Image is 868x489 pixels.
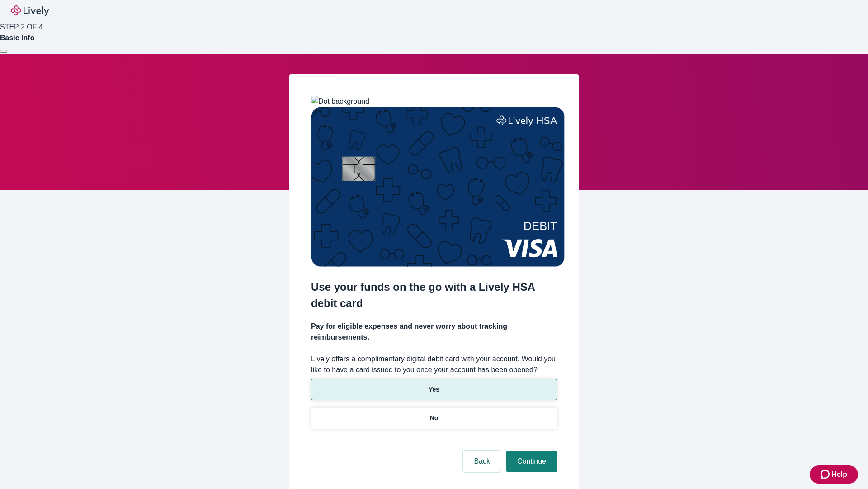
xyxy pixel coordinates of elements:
[430,413,439,423] p: No
[429,385,439,394] p: Yes
[311,379,557,400] button: Yes
[831,469,847,480] span: Help
[311,407,557,429] button: No
[311,107,565,267] img: Debit card
[311,96,369,107] img: Dot background
[311,279,557,312] h2: Use your funds on the go with a Lively HSA debit card
[821,469,831,480] svg: Zendesk support icon
[810,465,858,484] button: Zendesk support iconHelp
[506,451,557,472] button: Continue
[463,451,501,472] button: Back
[311,354,557,375] label: Lively offers a complimentary digital debit card with your account. Would you like to have a card...
[311,321,557,343] h4: Pay for eligible expenses and never worry about tracking reimbursements.
[11,5,49,16] img: Lively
